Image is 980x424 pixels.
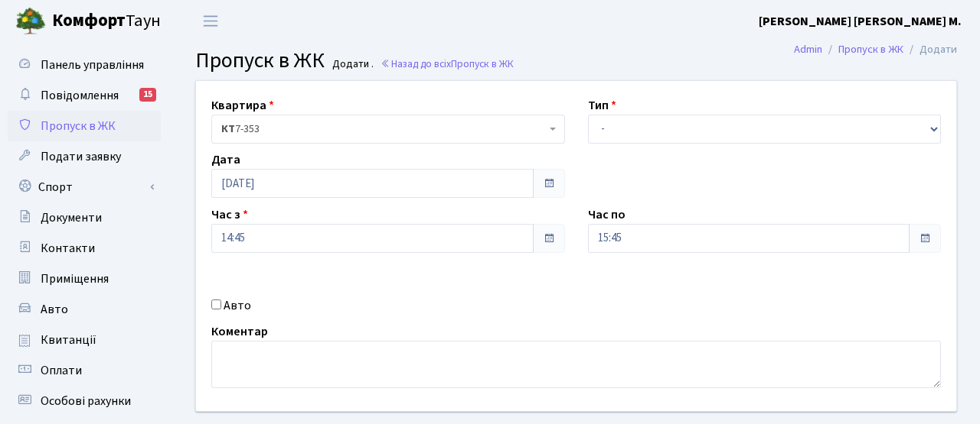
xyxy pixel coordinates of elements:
span: Повідомлення [41,87,119,104]
a: Подати заявку [8,141,161,172]
b: КТ [221,121,235,137]
span: Приміщення [41,270,109,287]
label: Квартира [211,96,274,115]
span: Пропуск в ЖК [451,57,514,71]
span: Квитанції [41,332,96,348]
a: [PERSON_NAME] [PERSON_NAME] М. [759,12,962,31]
small: Додати . [329,58,374,71]
label: Час по [588,206,626,224]
a: Повідомлення15 [8,80,161,111]
label: Дата [211,151,240,169]
div: 15 [139,88,156,102]
b: [PERSON_NAME] [PERSON_NAME] М. [759,13,962,30]
a: Назад до всіхПропуск в ЖК [381,57,514,71]
span: Авто [41,301,68,318]
button: Переключити навігацію [191,8,230,34]
label: Коментар [211,322,268,341]
span: Особові рахунки [41,393,131,409]
a: Пропуск в ЖК [838,41,903,57]
b: Комфорт [52,8,126,33]
a: Admin [794,41,822,57]
a: Особові рахунки [8,386,161,416]
li: Додати [903,41,957,58]
a: Оплати [8,355,161,386]
label: Авто [224,296,251,315]
span: Контакти [41,240,95,257]
span: Пропуск в ЖК [195,45,325,76]
a: Приміщення [8,264,161,294]
a: Авто [8,294,161,325]
label: Час з [211,206,248,224]
a: Квитанції [8,325,161,355]
span: Панель управління [41,57,144,73]
nav: breadcrumb [771,34,980,66]
a: Панель управління [8,50,161,80]
span: Таун [52,8,161,34]
img: logo.png [15,6,46,37]
span: Документи [41,209,102,226]
a: Документи [8,202,161,233]
span: <b>КТ</b>&nbsp;&nbsp;&nbsp;&nbsp;7-353 [221,121,546,137]
label: Тип [588,96,616,115]
span: Оплати [41,362,82,379]
span: Подати заявку [41,148,121,165]
span: <b>КТ</b>&nbsp;&nbsp;&nbsp;&nbsp;7-353 [211,115,565,144]
a: Спорт [8,172,161,202]
span: Пропуск в ЖК [41,118,116,134]
a: Контакти [8,233,161,264]
a: Пропуск в ЖК [8,111,161,141]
